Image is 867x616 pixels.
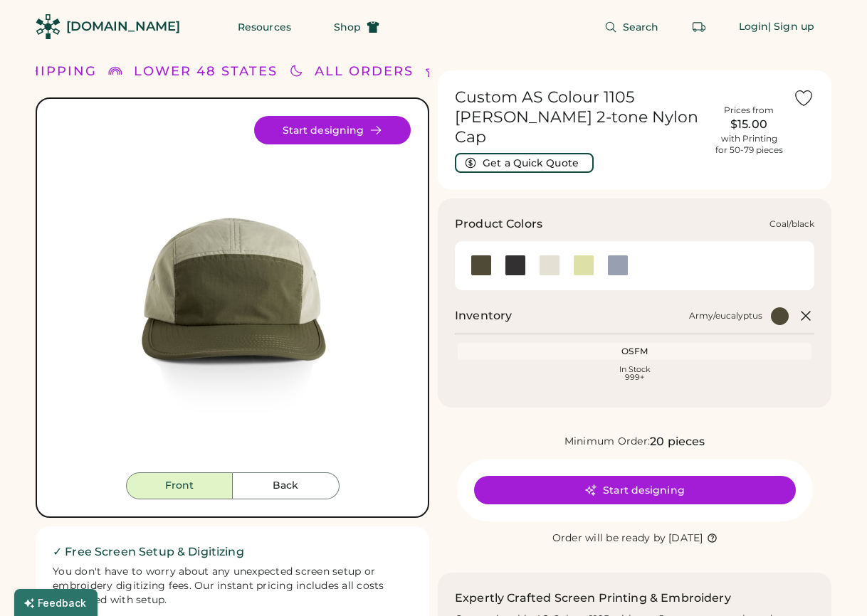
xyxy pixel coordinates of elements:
img: Rendered Logo - Screens [36,14,61,39]
div: In Stock 999+ [461,366,809,381]
div: Prices from [724,105,774,116]
div: Minimum Order: [564,435,651,449]
div: Coal/black [769,218,814,230]
span: Shop [334,22,361,32]
div: [DOMAIN_NAME] [66,18,180,36]
div: LOWER 48 STATES [134,62,278,81]
h2: ✓ Free Screen Setup & Digitizing [53,543,412,561]
div: Login [739,20,769,34]
div: Army/eucalyptus [689,310,762,322]
button: Back [233,472,340,499]
h1: Custom AS Colour 1105 [PERSON_NAME] 2-tone Nylon Cap [455,87,705,147]
h3: Product Colors [455,216,542,233]
h2: Expertly Crafted Screen Printing & Embroidery [455,590,731,607]
div: OSFM [461,346,809,357]
button: Shop [317,13,396,41]
div: Order will be ready by [552,531,666,546]
div: $15.00 [713,116,784,133]
button: Resources [221,13,308,41]
button: Front [126,472,233,499]
div: ALL ORDERS [315,62,414,81]
button: Start designing [254,116,411,144]
button: Retrieve an order [685,13,713,41]
img: 1105 - Army/eucalyptus Front Image [54,116,411,472]
button: Get a Quick Quote [455,153,594,173]
div: | Sign up [768,20,814,34]
span: Search [623,22,659,32]
div: with Printing for 50-79 pieces [715,133,783,156]
button: Start designing [474,476,796,504]
div: 1105 Style Image [54,116,411,472]
div: You don't have to worry about any unexpected screen setup or embroidery digitizing fees. Our inst... [53,565,412,607]
div: 20 pieces [650,433,705,450]
h2: Inventory [455,307,512,324]
button: Search [587,13,676,41]
div: [DATE] [668,531,703,546]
